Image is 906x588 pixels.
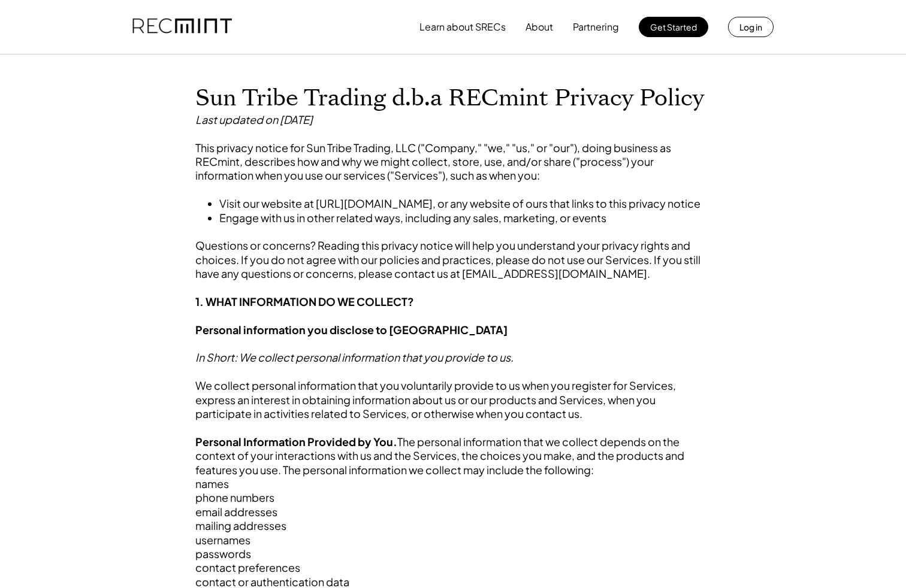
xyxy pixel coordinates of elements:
[219,211,711,225] li: Engage with us in other related ways, including any sales, marketing, or events
[195,113,313,126] em: Last updated on [DATE]
[219,196,711,210] li: Visit our website at [URL][DOMAIN_NAME], or any website of ours that links to this privacy notice
[639,17,708,37] button: Get Started
[195,295,414,308] strong: 1. WHAT INFORMATION DO WE COLLECT?
[419,15,506,39] button: Learn about SRECs
[132,7,232,47] img: recmint-logotype%403x.png
[195,323,508,337] strong: Personal information you disclose to [GEOGRAPHIC_DATA]
[195,350,514,364] em: In Short: We collect personal information that you provide to us.
[195,84,711,113] h1: Sun Tribe Trading d.b.a RECmint Privacy Policy
[573,15,619,39] button: Partnering
[526,15,553,39] button: About
[195,435,397,448] strong: Personal Information Provided by You.
[728,17,774,37] button: Log in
